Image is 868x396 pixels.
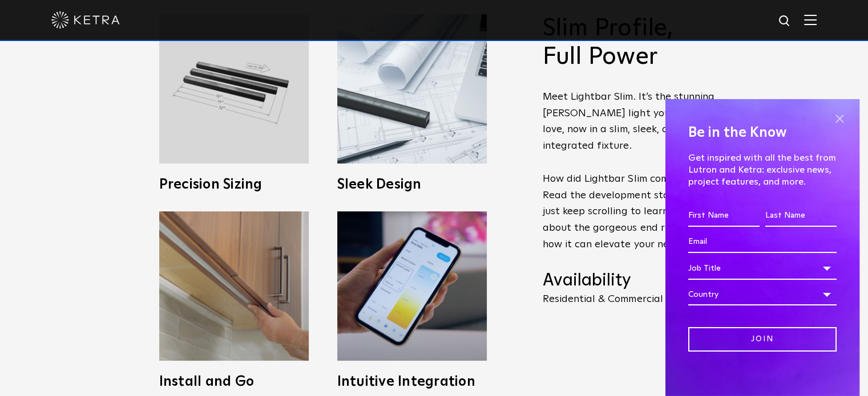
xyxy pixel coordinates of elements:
h3: Sleek Design [337,178,487,191]
img: L30_SystemIntegration [337,211,487,361]
h4: Availability [543,270,720,292]
p: Get inspired with all the best from Lutron and Ketra: exclusive news, project features, and more. [688,152,837,187]
img: LS0_Easy_Install [159,211,309,361]
h3: Install and Go [159,375,309,389]
div: Country [688,284,837,305]
h3: Intuitive Integration [337,375,487,389]
img: L30_SlimProfile [337,14,487,164]
img: L30_Custom_Length_Black-2 [159,14,309,164]
img: search icon [778,14,792,28]
div: Job Title [688,258,837,279]
input: Last Name [765,205,837,227]
h3: Precision Sizing [159,178,309,191]
input: Email [688,231,837,253]
p: Residential & Commercial [543,294,720,304]
input: First Name [688,205,760,227]
input: Join [688,327,837,352]
h4: Be in the Know [688,122,837,144]
p: Meet Lightbar Slim. It’s the stunning [PERSON_NAME] light you know and love, now in a slim, sleek... [543,89,720,253]
img: ketra-logo-2019-white [51,11,120,28]
img: Hamburger%20Nav.svg [804,14,817,25]
h2: Slim Profile, Full Power [543,14,720,72]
